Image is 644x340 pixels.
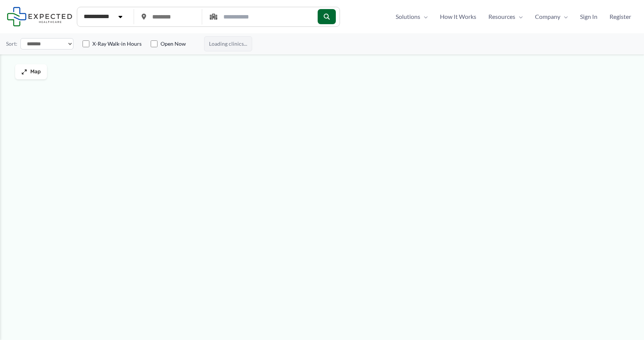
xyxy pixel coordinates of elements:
[21,69,27,75] img: Maximize
[15,64,47,79] button: Map
[488,11,515,22] span: Resources
[535,11,560,22] span: Company
[7,7,72,26] img: Expected Healthcare Logo - side, dark font, small
[390,11,434,22] a: SolutionsMenu Toggle
[515,11,523,22] span: Menu Toggle
[610,11,631,22] span: Register
[580,11,597,22] span: Sign In
[396,11,420,22] span: Solutions
[204,36,252,51] span: Loading clinics...
[529,11,574,22] a: CompanyMenu Toggle
[161,40,186,48] label: Open Now
[574,11,603,22] a: Sign In
[30,69,41,75] span: Map
[6,39,17,49] label: Sort:
[434,11,482,22] a: How It Works
[603,11,637,22] a: Register
[560,11,568,22] span: Menu Toggle
[482,11,529,22] a: ResourcesMenu Toggle
[92,40,142,48] label: X-Ray Walk-in Hours
[440,11,476,22] span: How It Works
[420,11,428,22] span: Menu Toggle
